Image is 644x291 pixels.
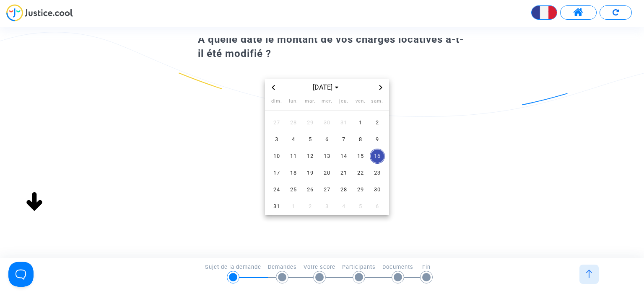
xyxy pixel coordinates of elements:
[6,4,73,21] img: jc-logo.svg
[8,262,34,287] iframe: Help Scout Beacon - Open
[560,5,597,20] button: Accéder à mon espace utilisateur
[198,33,464,59] span: À quelle date le montant de vos charges locatives a-t-il été modifié ?
[531,5,557,20] button: Changer la langue
[613,9,619,15] img: Recommencer le formulaire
